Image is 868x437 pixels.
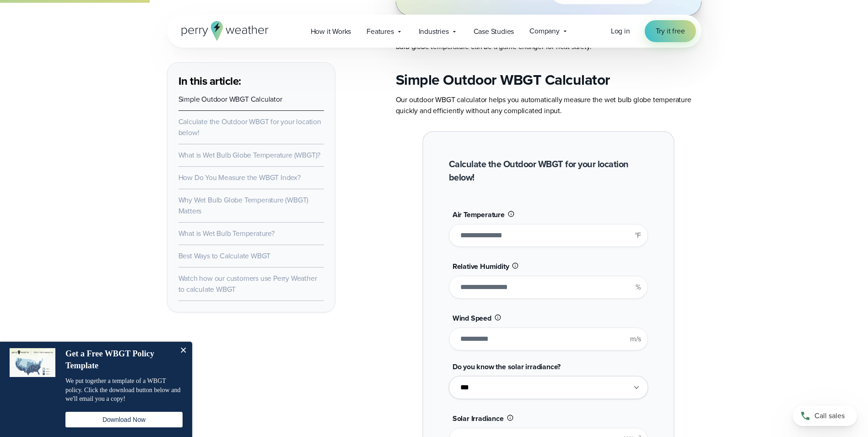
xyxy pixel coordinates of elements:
a: Simple Outdoor WBGT Calculator [178,94,282,104]
span: Relative Humidity [453,261,509,272]
button: Download Now [65,412,183,427]
span: Air Temperature [453,209,505,220]
p: We put together a template of a WBGT policy. Click the download button below and we'll email you ... [65,377,183,404]
a: Watch how our customers use Perry Weather to calculate WBGT [178,273,317,295]
span: Industries [419,26,449,37]
span: Features [367,26,394,37]
span: Company [529,26,560,37]
img: dialog featured image [10,348,55,377]
a: How it Works [303,22,359,41]
span: Solar Irradiance [453,413,504,424]
h3: In this article: [178,74,324,88]
a: How Do You Measure the WBGT Index? [178,172,301,183]
span: Do you know the solar irradiance? [453,361,561,372]
a: What is Wet Bulb Temperature? [178,228,275,239]
a: Why Wet Bulb Globe Temperature (WBGT) Matters [178,195,309,216]
a: Case Studies [466,22,522,41]
span: How it Works [311,26,351,37]
h2: Simple Outdoor WBGT Calculator [396,71,701,89]
button: Close [174,342,192,360]
h4: Get a Free WBGT Policy Template [65,348,173,371]
a: Log in [611,26,630,37]
h2: Calculate the Outdoor WBGT for your location below! [449,158,648,184]
p: Our outdoor WBGT calculator helps you automatically measure the wet bulb globe temperature quickl... [396,94,701,116]
a: Calculate the Outdoor WBGT for your location below! [178,116,321,138]
a: Best Ways to Calculate WBGT [178,251,271,261]
span: Case Studies [474,26,514,37]
a: What is Wet Bulb Globe Temperature (WBGT)? [178,150,321,160]
span: Log in [611,26,630,36]
a: Call sales [793,406,857,426]
span: Call sales [814,410,845,421]
span: Wind Speed [453,313,491,323]
a: Try it free [645,20,696,42]
span: Try it free [656,26,685,37]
